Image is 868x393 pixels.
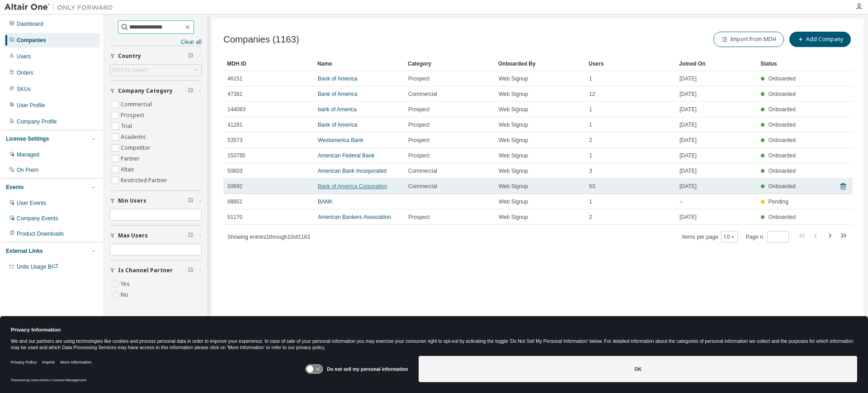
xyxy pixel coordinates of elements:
span: 53573 [227,137,242,144]
span: Clear filter [188,232,193,239]
span: Pending [769,199,788,205]
span: Min Users [118,197,146,204]
span: Onboarded [769,122,796,128]
span: Prospect [408,75,429,82]
div: User Profile [17,102,45,109]
a: Clear all [110,38,202,46]
span: Web Signup [499,213,528,221]
span: Clear filter [188,52,193,60]
div: Events [6,184,24,191]
a: Bank of America Corporation [318,183,387,189]
span: Prospect [408,213,429,221]
label: Prospect [121,110,146,121]
span: 1 [589,152,592,159]
div: Joined On [679,57,753,71]
span: -- [679,198,683,205]
span: 2 [589,213,592,221]
span: [DATE] [679,106,697,113]
span: Companies (1163) [223,34,299,45]
span: 1 [589,121,592,128]
button: Add Company [789,32,851,47]
div: External Links [6,247,43,255]
label: Academic [121,132,148,142]
span: Onboarded [769,168,796,174]
span: Onboarded [769,76,796,82]
label: Partner [121,153,142,164]
span: Onboarded [769,152,796,159]
span: Clear filter [188,197,193,204]
span: Prospect [408,152,429,159]
span: 47381 [227,90,242,98]
div: Name [317,57,401,71]
div: Click to select [112,66,147,74]
img: Altair One [5,3,118,12]
a: American Federal Bank [318,152,374,159]
span: 12 [589,90,595,98]
div: Users [17,53,31,60]
label: Restricted Partner [121,175,169,186]
span: [DATE] [679,137,697,144]
a: American Bankers Association [318,214,391,220]
span: [DATE] [679,167,697,175]
button: Is Channel Partner [110,260,202,280]
span: Web Signup [499,183,528,190]
span: 50603 [227,167,242,175]
span: [DATE] [679,213,697,221]
button: Company Category [110,81,202,101]
div: MDH ID [227,57,310,71]
div: License Settings [6,135,49,142]
span: Prospect [408,121,429,128]
span: Onboarded [769,106,796,113]
label: Commercial [121,99,154,110]
span: Web Signup [499,75,528,82]
span: Web Signup [499,167,528,175]
a: Westamerica Bank [318,137,363,143]
span: Onboarded [769,91,796,97]
span: 53 [589,183,595,190]
span: Commercial [408,167,437,175]
a: American Bank Incorporated [318,168,387,174]
span: [DATE] [679,121,697,128]
span: Prospect [408,137,429,144]
div: Orders [17,69,33,76]
label: Altair [121,164,136,175]
span: Max Users [118,232,148,239]
span: Onboarded [769,214,796,220]
span: Showing entries 1 through 10 of 1163 [227,234,310,240]
div: Click to select [110,65,201,76]
span: 2 [589,137,592,144]
div: Product Downloads [17,230,64,237]
div: Company Profile [17,118,57,125]
div: SKUs [17,85,31,93]
button: Min Users [110,191,202,211]
span: Onboarded [769,183,796,189]
span: 1 [589,75,592,82]
label: No [121,289,130,300]
span: 88851 [227,198,242,205]
span: 50692 [227,183,242,190]
label: Yes [121,279,132,289]
a: Bank of America [318,76,357,82]
span: Page n. [746,231,789,243]
div: Dashboard [17,20,43,28]
span: [DATE] [679,183,697,190]
span: Is Channel Partner [118,267,173,274]
div: On Prem [17,166,38,174]
span: 153785 [227,152,245,159]
a: bank of America [318,106,357,113]
a: BANK [318,199,333,205]
span: Clear filter [188,267,193,274]
div: Managed [17,151,39,158]
span: 41281 [227,121,242,128]
span: Items per page [682,231,738,243]
span: 51170 [227,213,242,221]
span: Web Signup [499,198,528,205]
span: Clear filter [188,87,193,95]
label: Trial [121,121,134,132]
span: Web Signup [499,121,528,128]
span: Web Signup [499,106,528,113]
a: Bank of America [318,122,357,128]
div: Onboarded By [498,57,581,71]
a: Bank of America [318,91,357,97]
span: Commercial [408,183,437,190]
